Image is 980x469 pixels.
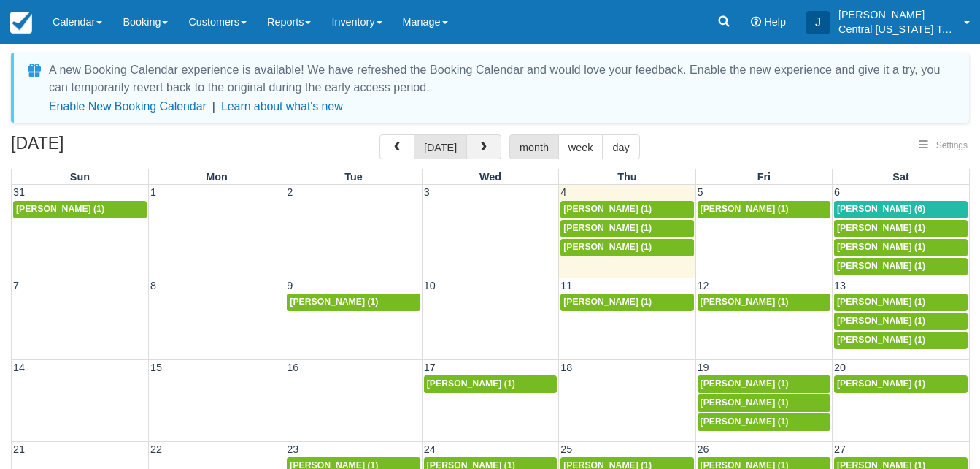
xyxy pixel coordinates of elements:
[560,294,693,311] a: [PERSON_NAME] (1)
[617,171,636,183] span: Thu
[563,242,652,252] span: [PERSON_NAME] (1)
[806,11,830,34] div: J
[290,297,378,307] span: [PERSON_NAME] (1)
[701,204,789,214] span: [PERSON_NAME] (1)
[834,375,968,393] a: [PERSON_NAME] (1)
[837,242,925,252] span: [PERSON_NAME] (1)
[344,171,363,183] span: Tue
[16,204,104,214] span: [PERSON_NAME] (1)
[221,100,343,113] a: Learn about what's new
[910,135,976,156] button: Settings
[834,313,968,330] a: [PERSON_NAME] (1)
[423,362,437,373] span: 17
[149,280,158,291] span: 8
[834,294,968,311] a: [PERSON_NAME] (1)
[837,335,925,345] span: [PERSON_NAME] (1)
[414,134,467,159] button: [DATE]
[559,362,574,373] span: 18
[149,443,163,455] span: 22
[559,443,574,455] span: 25
[696,186,705,198] span: 5
[936,140,968,150] span: Settings
[423,186,431,198] span: 3
[837,316,925,326] span: [PERSON_NAME] (1)
[834,332,968,349] a: [PERSON_NAME] (1)
[563,204,652,214] span: [PERSON_NAME] (1)
[479,171,501,183] span: Wed
[49,61,952,96] div: A new Booking Calendar experience is available! We have refreshed the Booking Calendar and would ...
[12,280,20,291] span: 7
[423,280,437,291] span: 10
[834,239,968,256] a: [PERSON_NAME] (1)
[149,186,158,198] span: 1
[838,7,955,22] p: [PERSON_NAME]
[838,22,955,37] p: Central [US_STATE] Tours
[509,134,559,159] button: month
[13,201,147,218] a: [PERSON_NAME] (1)
[833,280,847,291] span: 13
[696,443,711,455] span: 26
[698,375,830,393] a: [PERSON_NAME] (1)
[834,201,968,218] a: [PERSON_NAME] (6)
[837,378,925,389] span: [PERSON_NAME] (1)
[70,171,90,183] span: Sun
[558,134,603,159] button: week
[10,12,32,34] img: checkfront-main-nav-mini-logo.png
[833,362,847,373] span: 20
[834,220,968,237] a: [PERSON_NAME] (1)
[285,362,300,373] span: 16
[698,413,830,431] a: [PERSON_NAME] (1)
[285,443,300,455] span: 23
[12,362,26,373] span: 14
[560,239,693,256] a: [PERSON_NAME] (1)
[701,397,789,408] span: [PERSON_NAME] (1)
[285,280,294,291] span: 9
[698,201,830,218] a: [PERSON_NAME] (1)
[837,297,925,307] span: [PERSON_NAME] (1)
[837,204,925,214] span: [PERSON_NAME] (6)
[833,186,841,198] span: 6
[833,443,847,455] span: 27
[834,258,968,275] a: [PERSON_NAME] (1)
[12,443,26,455] span: 21
[696,280,711,291] span: 12
[423,443,437,455] span: 24
[559,186,568,198] span: 4
[49,99,207,114] button: Enable New Booking Calendar
[696,362,711,373] span: 19
[560,201,693,218] a: [PERSON_NAME] (1)
[11,134,196,161] h2: [DATE]
[701,378,789,389] span: [PERSON_NAME] (1)
[701,297,789,307] span: [PERSON_NAME] (1)
[837,223,925,233] span: [PERSON_NAME] (1)
[892,171,908,183] span: Sat
[206,171,228,183] span: Mon
[563,223,652,233] span: [PERSON_NAME] (1)
[560,220,693,237] a: [PERSON_NAME] (1)
[212,100,215,113] span: |
[563,297,652,307] span: [PERSON_NAME] (1)
[751,17,761,27] i: Help
[12,186,26,198] span: 31
[757,171,771,183] span: Fri
[698,394,830,412] a: [PERSON_NAME] (1)
[602,134,639,159] button: day
[149,362,163,373] span: 15
[559,280,574,291] span: 11
[837,261,925,271] span: [PERSON_NAME] (1)
[427,378,515,389] span: [PERSON_NAME] (1)
[424,375,557,393] a: [PERSON_NAME] (1)
[287,294,420,311] a: [PERSON_NAME] (1)
[698,294,830,311] a: [PERSON_NAME] (1)
[285,186,294,198] span: 2
[764,16,786,28] span: Help
[701,416,789,427] span: [PERSON_NAME] (1)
